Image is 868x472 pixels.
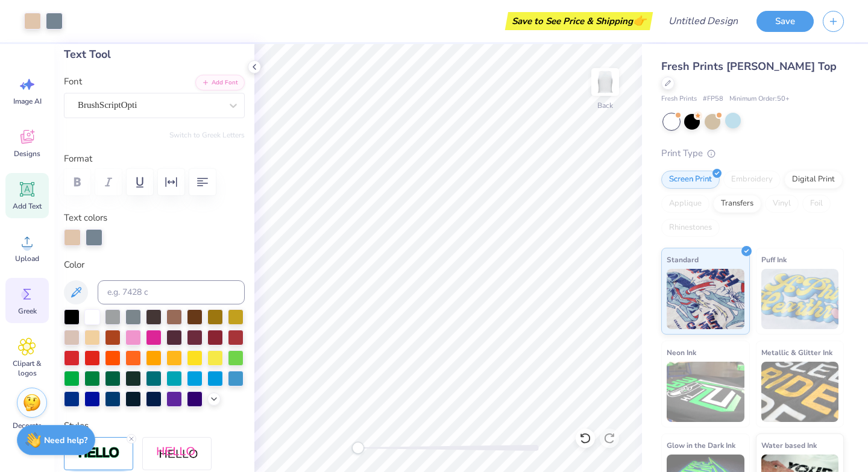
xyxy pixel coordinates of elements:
span: Designs [14,149,40,159]
button: Add Font [195,75,245,90]
div: Screen Print [661,171,720,189]
span: # FP58 [703,94,723,104]
span: Minimum Order: 50 + [729,94,790,104]
div: Embroidery [723,171,781,189]
div: Text Tool [64,46,245,63]
div: Print Type [661,146,844,160]
span: Fresh Prints [661,94,697,104]
label: Font [64,75,82,89]
div: Rhinestones [661,219,720,237]
button: Switch to Greek Letters [169,130,245,140]
label: Color [64,258,245,272]
span: Upload [15,254,39,263]
img: Neon Ink [667,362,744,422]
img: Puff Ink [761,269,839,329]
label: Text colors [64,211,107,225]
input: e.g. 7428 c [98,280,245,304]
div: Transfers [713,195,761,213]
img: Shadow [156,446,198,461]
img: Stroke [78,446,120,460]
span: Decorate [13,421,42,430]
span: Neon Ink [667,346,696,359]
span: Clipart & logos [7,359,47,378]
span: Glow in the Dark Ink [667,439,735,452]
span: Puff Ink [761,253,787,266]
span: Standard [667,253,699,266]
div: Foil [802,195,831,213]
span: Fresh Prints [PERSON_NAME] Top [661,59,837,74]
strong: Need help? [44,435,87,446]
div: Applique [661,195,709,213]
input: Untitled Design [659,9,747,33]
img: Back [593,70,617,94]
span: Image AI [13,96,42,106]
button: Save [756,11,814,32]
span: Metallic & Glitter Ink [761,346,832,359]
div: Digital Print [784,171,843,189]
div: Vinyl [765,195,799,213]
label: Format [64,152,245,166]
div: Accessibility label [352,442,364,454]
label: Styles [64,419,89,433]
span: Water based Ink [761,439,817,452]
span: Add Text [13,201,42,211]
img: Standard [667,269,744,329]
span: Greek [18,306,37,316]
img: Metallic & Glitter Ink [761,362,839,422]
div: Save to See Price & Shipping [508,12,650,30]
div: Back [597,100,613,111]
span: 👉 [633,13,646,28]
